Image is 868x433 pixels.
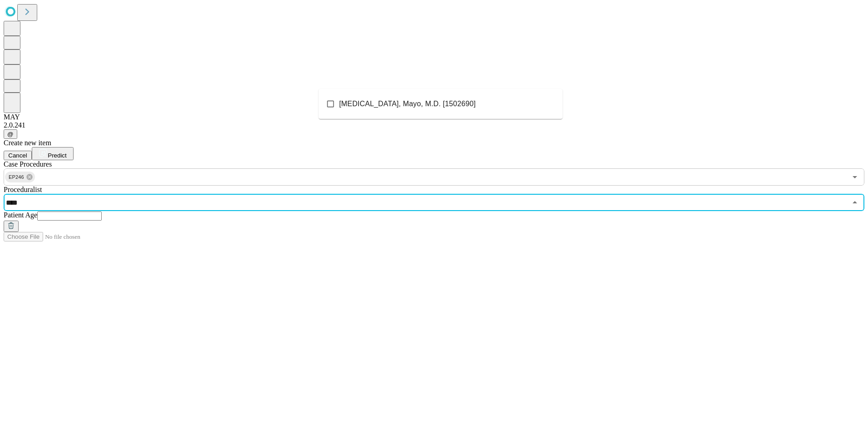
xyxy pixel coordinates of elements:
[32,147,74,160] button: Predict
[48,152,66,159] span: Predict
[5,172,35,182] div: EP246
[4,151,32,160] button: Cancel
[7,131,14,138] span: @
[8,152,27,159] span: Cancel
[4,139,51,147] span: Create new item
[848,196,861,209] button: Close
[4,211,37,219] span: Patient Age
[848,171,861,183] button: Open
[4,113,864,121] div: MAY
[4,129,17,139] button: @
[339,98,476,109] span: [MEDICAL_DATA], Mayo, M.D. [1502690]
[5,172,28,182] span: EP246
[4,121,864,129] div: 2.0.241
[4,186,42,193] span: Proceduralist
[4,160,52,168] span: Scheduled Procedure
